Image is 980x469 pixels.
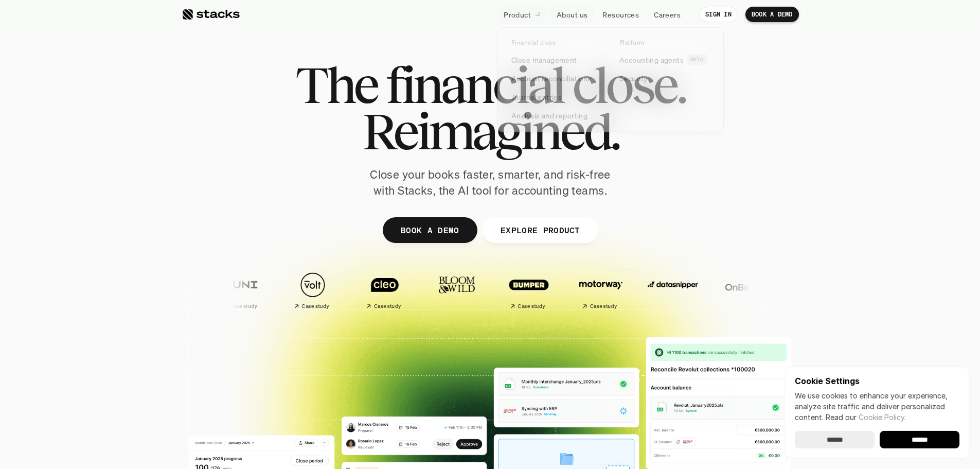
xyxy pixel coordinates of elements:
[351,267,418,314] a: Case study
[511,92,562,102] p: Journal entries
[699,7,738,22] a: SIGN IN
[400,222,459,237] p: BOOK A DEMO
[745,7,799,22] a: BOOK A DEMO
[482,217,598,243] a: EXPLORE PRODUCT
[505,88,608,106] a: Journal entries
[648,5,687,24] a: Careers
[362,108,618,154] span: Reimagined.
[602,9,639,20] p: Resources
[386,62,563,108] span: financial
[505,50,608,69] a: Close management
[382,217,477,243] a: BOOK A DEMO
[511,73,592,84] p: Account reconciliations
[557,9,587,20] p: About us
[229,303,257,309] h2: Case study
[505,69,608,88] a: Account reconciliations
[373,303,401,309] h2: Case study
[826,413,906,422] span: Read our .
[121,196,167,203] a: Privacy Policy
[859,413,904,422] a: Cookie Policy
[505,106,608,125] a: Analysis and reporting
[590,303,617,309] h2: Case study
[619,39,645,46] p: Platform
[619,55,684,65] p: Accounting agents
[567,267,634,314] a: Case study
[596,5,645,24] a: Resources
[362,167,619,199] p: Close your books faster, smarter, and risk-free with Stacks, the AI tool for accounting teams.
[550,5,594,24] a: About us
[279,267,346,314] a: Case study
[795,390,959,423] p: We use cookies to enhance your experience, analyze site traffic and deliver personalized content.
[705,11,732,18] p: SIGN IN
[504,9,531,20] p: Product
[613,50,716,69] a: Accounting agentsBETA
[295,62,377,108] span: The
[511,39,556,46] p: Financial close
[690,57,704,63] h2: BETA
[495,267,562,314] a: Case study
[511,110,587,121] p: Analysis and reporting
[654,9,681,20] p: Careers
[511,55,577,65] p: Close management
[518,303,545,309] h2: Case study
[619,73,647,84] p: Security
[500,222,580,237] p: EXPLORE PRODUCT
[795,377,959,385] p: Cookie Settings
[613,69,716,88] a: Security
[301,303,329,309] h2: Case study
[207,267,274,314] a: Case study
[752,11,793,18] p: BOOK A DEMO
